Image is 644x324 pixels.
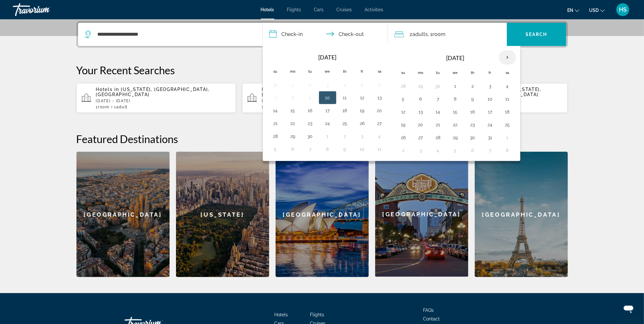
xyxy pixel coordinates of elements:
a: Travorium [13,1,77,18]
button: Change currency [589,5,605,15]
button: Day 9 [340,145,350,154]
a: FAQs [423,308,434,313]
a: [GEOGRAPHIC_DATA] [76,152,170,277]
span: Hotels in [262,87,285,92]
button: Day 16 [468,107,478,116]
button: Day 28 [398,82,409,91]
button: Day 4 [433,146,443,155]
button: Day 9 [305,93,315,102]
iframe: Button to launch messaging window [618,298,639,319]
span: HS [619,6,627,13]
button: Day 6 [288,145,298,154]
a: [GEOGRAPHIC_DATA] [375,152,468,277]
button: Day 28 [270,132,281,141]
button: Day 21 [270,119,281,128]
button: Day 5 [357,80,367,89]
button: Day 17 [485,107,495,116]
button: Day 19 [398,120,409,129]
button: Day 2 [305,80,315,89]
button: Day 24 [322,119,333,128]
button: Hotels in [GEOGRAPHIC_DATA], [GEOGRAPHIC_DATA], [GEOGRAPHIC_DATA] (LAS)[DATE] - [DATE]1Room2Adults [242,83,402,113]
span: en [567,8,573,13]
span: Adult [116,105,128,109]
span: Search [525,32,547,37]
th: [DATE] [284,50,371,64]
button: Day 4 [502,82,513,91]
button: Day 7 [270,93,281,102]
a: Hotels [261,7,274,12]
button: Day 16 [305,106,315,115]
button: Day 1 [502,133,513,142]
span: 2 [410,30,428,39]
button: Day 17 [322,106,333,115]
button: Search [507,23,566,46]
span: 1 [262,105,275,109]
button: Day 4 [375,132,385,141]
button: Day 10 [485,94,495,104]
p: [DATE] - [DATE] [96,99,231,103]
div: [US_STATE] [176,152,269,277]
button: Day 26 [398,133,409,142]
button: Day 3 [322,80,333,89]
button: Day 23 [305,119,315,128]
button: Day 31 [485,133,495,142]
p: Your Recent Searches [76,64,568,76]
button: Day 8 [288,93,298,102]
button: Day 26 [357,119,367,128]
button: Check in and out dates [263,23,388,46]
button: Day 24 [485,120,495,129]
button: User Menu [614,3,631,16]
div: Search widget [78,23,566,46]
a: Hotels [274,312,288,317]
button: Day 29 [416,82,426,91]
button: Day 2 [398,146,409,155]
button: Day 7 [305,145,315,154]
button: Day 30 [468,133,478,142]
span: [US_STATE], [GEOGRAPHIC_DATA], [GEOGRAPHIC_DATA] [96,87,210,97]
button: Day 1 [450,82,461,91]
button: Day 25 [502,120,513,129]
div: [GEOGRAPHIC_DATA] [276,152,369,277]
button: Change language [567,5,579,15]
button: Day 12 [357,93,367,102]
button: Day 22 [288,119,298,128]
button: Day 10 [357,145,367,154]
button: Day 10 [322,93,333,102]
button: Day 29 [450,133,461,142]
button: Day 1 [288,80,298,89]
button: Day 18 [502,107,513,116]
button: Day 11 [340,93,350,102]
span: Contact [423,316,440,321]
span: Adults [413,31,428,37]
span: Room [433,31,446,37]
button: Day 2 [468,82,478,91]
button: Day 5 [270,145,281,154]
button: Day 14 [433,107,443,116]
span: 1 [114,105,128,109]
a: Flights [287,7,301,12]
button: Day 20 [416,120,426,129]
button: Day 31 [270,80,281,89]
a: Cruises [337,7,352,12]
a: [GEOGRAPHIC_DATA] [475,152,568,277]
button: Day 19 [357,106,367,115]
span: Room [98,105,110,109]
button: Day 13 [375,93,385,102]
button: Day 11 [502,94,513,104]
button: Day 30 [305,132,315,141]
button: Day 6 [375,80,385,89]
button: Day 15 [288,106,298,115]
button: Day 13 [416,107,426,116]
th: [DATE] [412,50,499,66]
button: Day 12 [398,107,409,116]
button: Day 9 [468,94,478,104]
button: Day 6 [416,94,426,104]
button: Day 6 [468,146,478,155]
